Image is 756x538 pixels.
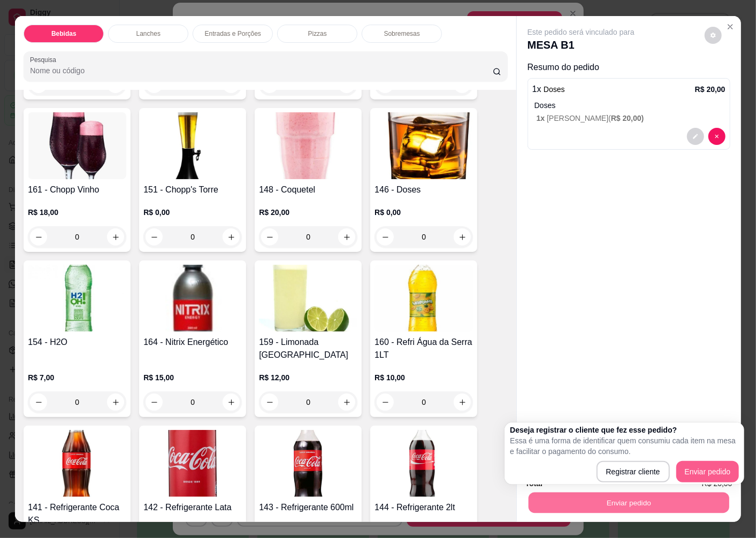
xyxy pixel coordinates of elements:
[676,461,739,482] button: Enviar pedido
[259,265,357,332] img: product-image
[107,228,124,245] button: increase-product-quantity
[529,492,729,513] button: Enviar pedido
[259,207,357,218] p: R$ 20,00
[143,207,242,218] p: R$ 0,00
[30,394,47,411] button: decrease-product-quantity
[143,430,242,497] img: product-image
[28,372,126,383] p: R$ 7,00
[136,29,161,38] p: Lanches
[525,479,543,488] strong: Total
[30,65,493,76] input: Pesquisa
[534,100,726,111] p: Doses
[338,228,355,245] button: increase-product-quantity
[532,83,565,96] p: 1 x
[722,18,739,35] button: Close
[28,207,126,218] p: R$ 18,00
[28,265,126,332] img: product-image
[28,501,126,527] h4: 141 - Refrigerante Coca KS
[28,336,126,349] h4: 154 - H2O
[708,128,726,145] button: decrease-product-quantity
[259,112,357,179] img: product-image
[107,394,124,411] button: increase-product-quantity
[375,430,473,497] img: product-image
[259,430,357,497] img: product-image
[705,27,722,44] button: decrease-product-quantity
[143,183,242,196] h4: 151 - Chopp's Torre
[223,394,240,411] button: increase-product-quantity
[375,112,473,179] img: product-image
[51,29,77,38] p: Bebidas
[143,265,242,332] img: product-image
[510,435,739,457] p: Essa é uma forma de identificar quem consumiu cada item na mesa e facilitar o pagamento do consumo.
[28,183,126,196] h4: 161 - Chopp Vinho
[454,394,471,411] button: increase-product-quantity
[259,372,357,383] p: R$ 12,00
[537,114,547,122] span: 1 x
[259,336,357,362] h4: 159 - Limonada [GEOGRAPHIC_DATA]
[28,112,126,179] img: product-image
[28,430,126,497] img: product-image
[687,128,704,145] button: decrease-product-quantity
[146,394,163,411] button: decrease-product-quantity
[384,29,420,38] p: Sobremesas
[338,394,355,411] button: increase-product-quantity
[375,372,473,383] p: R$ 10,00
[611,114,644,122] span: R$ 20,00 )
[143,336,242,349] h4: 164 - Nitrix Energético
[30,55,60,64] label: Pesquisa
[259,183,357,196] h4: 148 - Coquetel
[261,228,278,245] button: decrease-product-quantity
[143,372,242,383] p: R$ 15,00
[205,29,261,38] p: Entradas e Porções
[528,61,730,74] p: Resumo do pedido
[375,183,473,196] h4: 146 - Doses
[695,84,726,95] p: R$ 20,00
[143,501,242,514] h4: 142 - Refrigerante Lata
[308,29,327,38] p: Pizzas
[375,336,473,362] h4: 160 - Refri Água da Serra 1LT
[510,425,739,435] h2: Deseja registrar o cliente que fez esse pedido?
[544,85,565,94] span: Doses
[30,228,47,245] button: decrease-product-quantity
[537,113,726,124] p: [PERSON_NAME] (
[259,501,357,514] h4: 143 - Refrigerante 600ml
[143,112,242,179] img: product-image
[528,37,635,52] p: MESA B1
[528,27,635,37] p: Este pedido será vinculado para
[261,394,278,411] button: decrease-product-quantity
[597,461,670,482] button: Registrar cliente
[375,265,473,332] img: product-image
[375,501,473,514] h4: 144 - Refrigerante 2lt
[377,394,394,411] button: decrease-product-quantity
[375,207,473,218] p: R$ 0,00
